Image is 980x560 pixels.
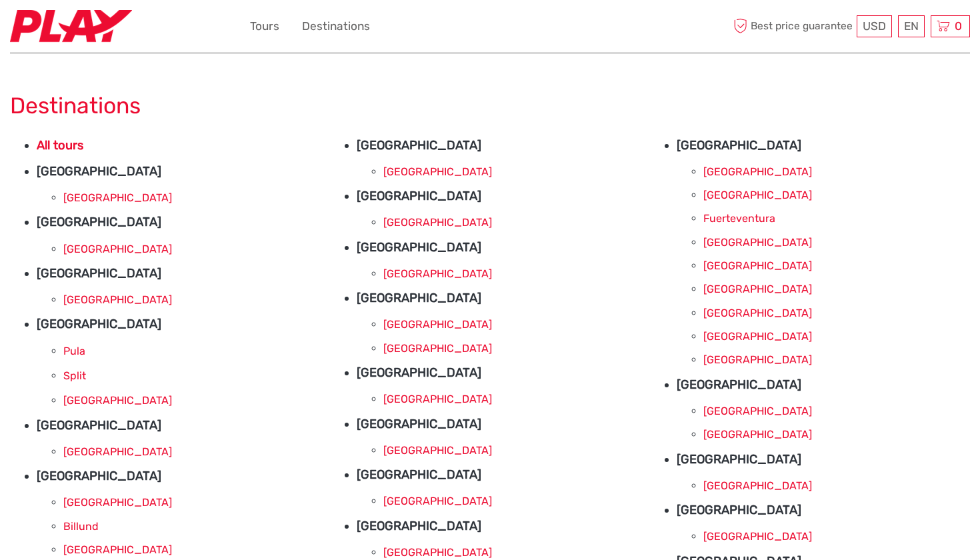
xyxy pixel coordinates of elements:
[357,417,481,431] strong: [GEOGRAPHIC_DATA]
[63,520,99,533] a: Billund
[302,17,370,36] a: Destinations
[63,496,172,509] a: [GEOGRAPHIC_DATA]
[37,469,161,483] strong: [GEOGRAPHIC_DATA]
[703,212,775,225] a: Fuerteventura
[250,17,279,36] a: Tours
[63,293,172,306] a: [GEOGRAPHIC_DATA]
[703,530,812,543] a: [GEOGRAPHIC_DATA]
[37,266,161,281] strong: [GEOGRAPHIC_DATA]
[898,15,925,37] div: EN
[703,405,812,417] a: [GEOGRAPHIC_DATA]
[383,267,492,280] a: [GEOGRAPHIC_DATA]
[703,330,812,343] a: [GEOGRAPHIC_DATA]
[63,543,172,556] a: [GEOGRAPHIC_DATA]
[383,495,492,507] a: [GEOGRAPHIC_DATA]
[953,19,964,33] span: 0
[677,452,801,467] strong: [GEOGRAPHIC_DATA]
[863,19,886,33] span: USD
[703,353,812,366] a: [GEOGRAPHIC_DATA]
[357,467,481,482] strong: [GEOGRAPHIC_DATA]
[37,164,161,179] strong: [GEOGRAPHIC_DATA]
[383,444,492,457] a: [GEOGRAPHIC_DATA]
[63,445,172,458] a: [GEOGRAPHIC_DATA]
[357,240,481,255] strong: [GEOGRAPHIC_DATA]
[383,165,492,178] a: [GEOGRAPHIC_DATA]
[730,15,853,37] span: Best price guarantee
[37,317,161,331] strong: [GEOGRAPHIC_DATA]
[63,191,172,204] a: [GEOGRAPHIC_DATA]
[37,138,83,153] a: All tours
[63,369,86,382] a: Split
[703,259,812,272] a: [GEOGRAPHIC_DATA]
[677,138,801,153] strong: [GEOGRAPHIC_DATA]
[10,10,132,43] img: 2467-7e1744d7-2434-4362-8842-68c566c31c52_logo_small.jpg
[383,216,492,229] a: [GEOGRAPHIC_DATA]
[383,318,492,331] a: [GEOGRAPHIC_DATA]
[37,215,161,229] strong: [GEOGRAPHIC_DATA]
[677,503,801,517] strong: [GEOGRAPHIC_DATA]
[703,283,812,295] a: [GEOGRAPHIC_DATA]
[703,479,812,492] a: [GEOGRAPHIC_DATA]
[703,165,812,178] a: [GEOGRAPHIC_DATA]
[703,428,812,441] a: [GEOGRAPHIC_DATA]
[63,243,172,255] a: [GEOGRAPHIC_DATA]
[383,546,492,559] a: [GEOGRAPHIC_DATA]
[63,394,172,407] a: [GEOGRAPHIC_DATA]
[357,138,481,153] strong: [GEOGRAPHIC_DATA]
[703,236,812,249] a: [GEOGRAPHIC_DATA]
[357,189,481,203] strong: [GEOGRAPHIC_DATA]
[383,393,492,405] a: [GEOGRAPHIC_DATA]
[357,291,481,305] strong: [GEOGRAPHIC_DATA]
[63,345,85,357] a: Pula
[37,418,161,433] strong: [GEOGRAPHIC_DATA]
[10,92,970,119] h1: Destinations
[357,365,481,380] strong: [GEOGRAPHIC_DATA]
[357,519,481,533] strong: [GEOGRAPHIC_DATA]
[703,189,812,201] a: [GEOGRAPHIC_DATA]
[383,342,492,355] a: [GEOGRAPHIC_DATA]
[703,307,812,319] a: [GEOGRAPHIC_DATA]
[677,377,801,392] strong: [GEOGRAPHIC_DATA]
